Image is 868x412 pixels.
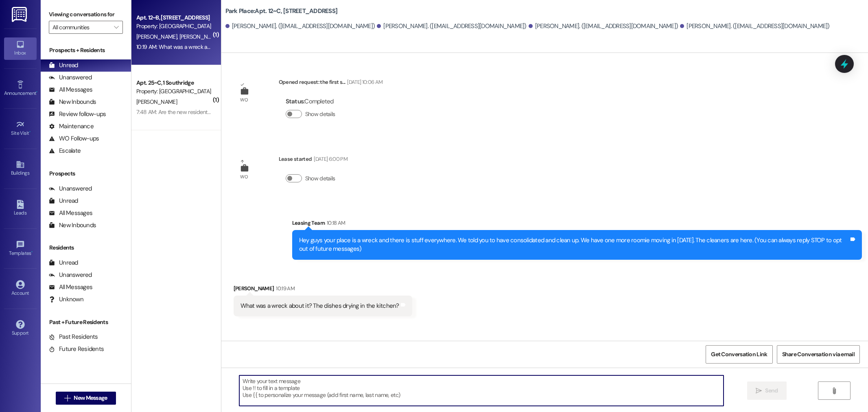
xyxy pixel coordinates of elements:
div: 10:19 AM: What was a wreck about it? The dishes drying in the kitchen? [136,43,304,50]
div: [PERSON_NAME]. ([EMAIL_ADDRESS][DOMAIN_NAME]) [377,22,527,31]
button: Send [747,381,787,400]
div: Apt. 25~C, 1 Southridge [136,79,212,87]
div: [PERSON_NAME]. ([EMAIL_ADDRESS][DOMAIN_NAME]) [680,22,830,31]
div: Prospects [41,169,131,178]
div: Unanswered [49,184,92,193]
span: New Message [74,394,107,402]
div: Property: [GEOGRAPHIC_DATA] [136,22,212,31]
span: • [36,89,37,95]
div: Maintenance [49,122,94,131]
div: 7:48 AM: Are the new residents moving in [DATE]? [DATE]? [136,108,271,116]
div: Opened request: the first s... [279,78,383,89]
span: [PERSON_NAME] [179,33,222,40]
span: [PERSON_NAME] [136,98,177,105]
div: Unread [49,197,78,205]
div: All Messages [49,209,92,217]
span: • [31,249,33,255]
div: Unknown [49,295,83,304]
span: Send [765,386,778,395]
div: : Completed [286,95,339,108]
div: [PERSON_NAME]. ([EMAIL_ADDRESS][DOMAIN_NAME]) [529,22,678,31]
div: Lease started [279,155,348,166]
span: [PERSON_NAME] [136,33,179,40]
span: Share Conversation via email [782,350,855,359]
div: New Inbounds [49,98,96,106]
a: Leads [4,197,37,219]
b: Park Place: Apt. 12~C, [STREET_ADDRESS] [225,7,338,15]
div: 10:18 AM [325,219,345,227]
div: Property: [GEOGRAPHIC_DATA] [136,87,212,96]
div: [PERSON_NAME]. ([EMAIL_ADDRESS][DOMAIN_NAME]) [225,22,375,31]
div: All Messages [49,85,92,94]
label: Viewing conversations for [49,8,123,21]
div: Unread [49,259,78,267]
div: Apt. 12~B, [STREET_ADDRESS] [136,13,212,22]
div: [DATE] 6:00 PM [312,155,348,163]
div: Escalate [49,147,81,155]
input: All communities [52,21,110,34]
i:  [831,388,837,394]
a: Support [4,318,37,340]
a: Buildings [4,158,37,180]
span: • [29,129,31,135]
button: Share Conversation via email [777,345,860,364]
div: [PERSON_NAME] [234,284,412,296]
div: WO [240,96,248,104]
div: Future Residents [49,345,104,353]
i:  [756,388,762,394]
div: Residents [41,243,131,252]
a: Site Visit • [4,118,37,140]
div: WO Follow-ups [49,134,99,143]
div: What was a wreck about it? The dishes drying in the kitchen? [241,302,399,310]
button: New Message [56,392,116,405]
div: Unanswered [49,271,92,279]
div: Hey guys your place is a wreck and there is stuff everywhere. We told you to have consolidated an... [299,236,849,254]
div: Prospects + Residents [41,46,131,55]
div: Unread [49,61,78,70]
b: Status [286,97,304,105]
a: Templates • [4,238,37,260]
div: Past + Future Residents [41,318,131,327]
div: Unanswered [49,73,92,82]
div: Past Residents [49,333,98,341]
label: Show details [305,174,335,183]
a: Account [4,278,37,300]
div: 10:19 AM [274,284,295,293]
img: ResiDesk Logo [12,7,28,22]
i:  [64,395,70,401]
button: Get Conversation Link [706,345,772,364]
i:  [114,24,118,31]
div: New Inbounds [49,221,96,230]
div: [DATE] 10:06 AM [345,78,383,86]
span: Get Conversation Link [711,350,767,359]
div: Review follow-ups [49,110,106,118]
a: Inbox [4,37,37,59]
div: Leasing Team [292,219,862,230]
label: Show details [305,110,335,118]
div: All Messages [49,283,92,291]
div: WO [240,173,248,181]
